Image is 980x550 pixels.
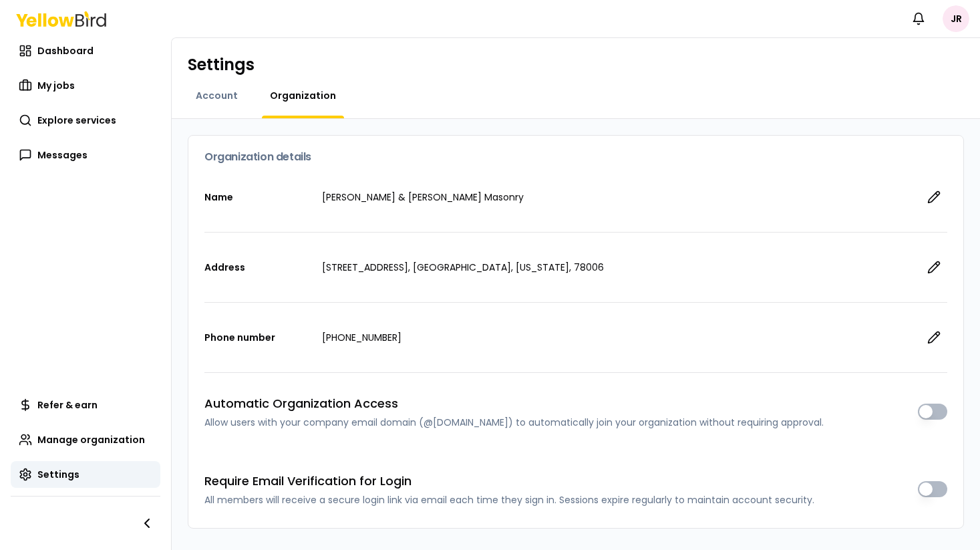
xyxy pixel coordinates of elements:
[943,5,969,32] span: JR
[204,493,814,507] p: All members will receive a secure login link via email each time they sign in. Sessions expire re...
[37,398,98,412] span: Refer & earn
[11,107,160,134] a: Explore services
[204,261,311,274] p: Address
[37,114,116,127] span: Explore services
[270,89,336,102] span: Organization
[11,72,160,99] a: My jobs
[37,148,88,162] span: Messages
[37,433,145,446] span: Manage organization
[11,461,160,488] a: Settings
[322,331,910,344] p: [PHONE_NUMBER]
[11,37,160,64] a: Dashboard
[37,44,94,57] span: Dashboard
[204,331,311,344] p: Phone number
[204,190,311,204] p: Name
[11,426,160,453] a: Manage organization
[37,468,79,481] span: Settings
[11,392,160,418] a: Refer & earn
[188,89,246,102] a: Account
[204,394,824,413] h3: Automatic Organization Access
[322,261,910,274] p: [STREET_ADDRESS], [GEOGRAPHIC_DATA], [US_STATE], 78006
[262,89,344,102] a: Organization
[37,79,75,92] span: My jobs
[322,190,910,204] p: [PERSON_NAME] & [PERSON_NAME] Masonry
[188,54,964,76] h1: Settings
[204,416,824,429] p: Allow users with your company email domain (@[DOMAIN_NAME]) to automatically join your organizati...
[196,89,238,102] span: Account
[204,472,814,491] h3: Require Email Verification for Login
[11,142,160,168] a: Messages
[204,152,947,162] h3: Organization details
